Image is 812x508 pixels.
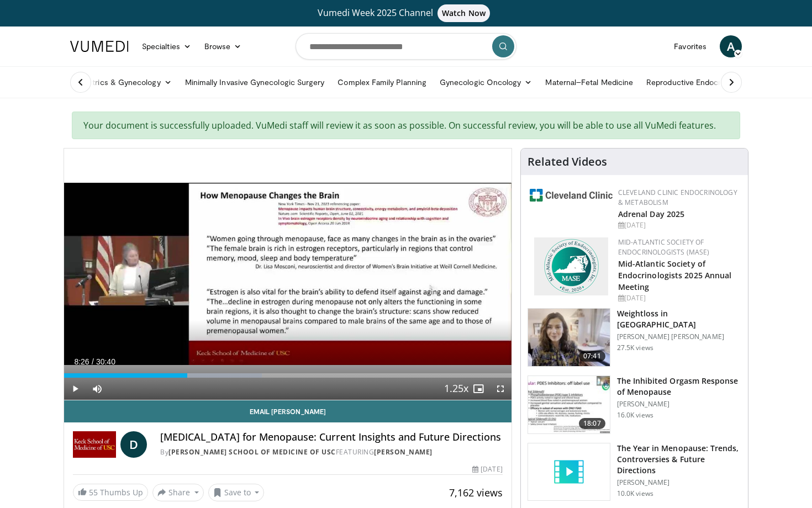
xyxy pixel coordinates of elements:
a: Gynecologic Oncology [433,71,539,93]
a: Cleveland Clinic Endocrinology & Metabolism [618,188,737,207]
a: Email [PERSON_NAME] [64,400,512,422]
h3: The Inhibited Orgasm Response of Menopause [617,375,741,398]
img: f382488c-070d-4809-84b7-f09b370f5972.png.150x105_q85_autocrop_double_scale_upscale_version-0.2.png [534,237,608,295]
div: By FEATURING [160,447,503,457]
div: Progress Bar [64,373,512,378]
div: [DATE] [618,220,739,230]
button: Play [64,378,86,400]
span: 18:07 [579,418,605,429]
img: VuMedi Logo [70,41,129,52]
div: Your document is successfully uploaded. VuMedi staff will review it as soon as possible. On succe... [72,112,740,139]
img: 213c7402-bad5-40e9-967c-d17d6c446da1.png.150x105_q85_autocrop_double_scale_upscale_version-0.2.png [530,189,613,202]
a: Specialties [135,35,198,57]
a: Complex Family Planning [331,71,433,93]
p: 10.0K views [617,489,653,498]
p: [PERSON_NAME] [617,400,741,409]
a: Mid-Atlantic Society of Endocrinologists (MASE) [618,237,710,257]
button: Mute [86,378,108,400]
a: 55 Thumbs Up [73,484,148,501]
img: 283c0f17-5e2d-42ba-a87c-168d447cdba4.150x105_q85_crop-smart_upscale.jpg [528,376,610,433]
a: Maternal–Fetal Medicine [539,71,640,93]
a: Minimally Invasive Gynecologic Surgery [178,71,331,93]
a: Favorites [667,35,713,57]
img: Keck School of Medicine of USC [73,431,116,458]
a: The Year in Menopause: Trends, Controversies & Future Directions [PERSON_NAME] 10.0K views [528,443,741,501]
h4: Related Videos [528,155,607,168]
button: Save to [208,484,265,501]
button: Playback Rate [445,378,467,400]
p: [PERSON_NAME] [PERSON_NAME] [617,332,741,341]
a: Vumedi Week 2025 ChannelWatch Now [72,4,740,22]
span: 30:40 [96,357,115,366]
span: 55 [89,487,98,498]
a: Mid-Atlantic Society of Endocrinologists 2025 Annual Meeting [618,258,732,292]
button: Enable picture-in-picture mode [467,378,489,400]
a: [PERSON_NAME] [374,447,433,457]
video-js: Video Player [64,149,512,400]
div: [DATE] [472,464,502,474]
a: A [720,35,742,57]
p: [PERSON_NAME] [617,478,741,487]
p: 27.5K views [617,343,653,352]
a: 18:07 The Inhibited Orgasm Response of Menopause [PERSON_NAME] 16.0K views [528,375,741,434]
h3: The Year in Menopause: Trends, Controversies & Future Directions [617,443,741,476]
a: Browse [198,35,249,57]
img: video_placeholder_short.svg [528,443,610,501]
p: 16.0K views [617,411,653,420]
a: D [120,431,147,458]
input: Search topics, interventions [296,33,516,60]
h3: Weightloss in [GEOGRAPHIC_DATA] [617,308,741,330]
h4: [MEDICAL_DATA] for Menopause: Current Insights and Future Directions [160,431,503,443]
a: 07:41 Weightloss in [GEOGRAPHIC_DATA] [PERSON_NAME] [PERSON_NAME] 27.5K views [528,308,741,367]
div: [DATE] [618,293,739,303]
img: 9983fed1-7565-45be-8934-aef1103ce6e2.150x105_q85_crop-smart_upscale.jpg [528,309,610,366]
span: Watch Now [437,4,490,22]
a: Obstetrics & Gynecology [64,71,178,93]
button: Fullscreen [489,378,512,400]
a: [PERSON_NAME] School of Medicine of USC [168,447,336,457]
span: 8:26 [74,357,89,366]
span: / [92,357,94,366]
span: 07:41 [579,351,605,362]
span: 7,162 views [449,486,503,499]
a: Adrenal Day 2025 [618,209,685,219]
button: Share [152,484,204,501]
